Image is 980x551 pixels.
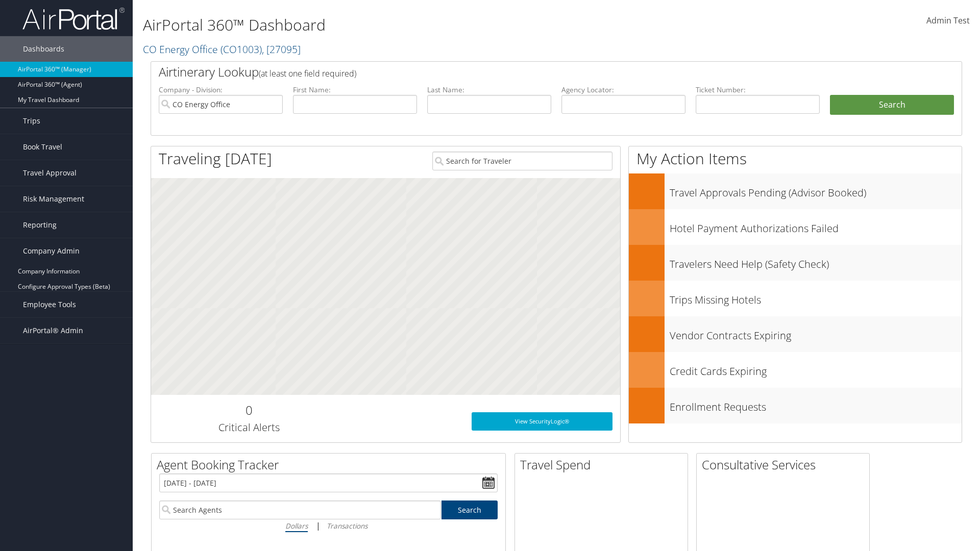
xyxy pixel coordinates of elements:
[629,209,962,245] a: Hotel Payment Authorizations Failed
[159,402,339,419] h2: 0
[427,85,551,95] label: Last Name:
[159,63,887,81] h2: Airtinerary Lookup
[830,95,954,115] button: Search
[159,519,498,532] div: |
[159,148,272,169] h1: Traveling [DATE]
[259,68,356,79] span: (at least one field required)
[23,318,83,343] span: AirPortal® Admin
[23,238,80,264] span: Company Admin
[926,5,970,37] a: Admin Test
[670,216,962,236] h3: Hotel Payment Authorizations Failed
[670,323,962,343] h3: Vendor Contracts Expiring
[670,359,962,379] h3: Credit Cards Expiring
[159,420,339,435] h3: Critical Alerts
[432,152,612,170] input: Search for Traveler
[629,281,962,316] a: Trips Missing Hotels
[143,42,301,56] a: CO Energy Office
[702,456,869,473] h2: Consultative Services
[670,252,962,271] h3: Travelers Need Help (Safety Check)
[23,134,62,160] span: Book Travel
[159,85,283,95] label: Company - Division:
[670,288,962,307] h3: Trips Missing Hotels
[262,42,301,56] span: , [ 27095 ]
[629,316,962,352] a: Vendor Contracts Expiring
[670,181,962,200] h3: Travel Approvals Pending (Advisor Booked)
[23,186,84,212] span: Risk Management
[472,412,612,431] a: View SecurityLogic®
[159,500,441,519] input: Search Agents
[520,456,688,473] h2: Travel Spend
[629,148,962,169] h1: My Action Items
[670,395,962,414] h3: Enrollment Requests
[23,292,76,317] span: Employee Tools
[23,108,40,134] span: Trips
[220,42,262,56] span: ( CO1003 )
[442,500,498,519] a: Search
[285,521,308,531] i: Dollars
[143,14,694,36] h1: AirPortal 360™ Dashboard
[696,85,820,95] label: Ticket Number:
[22,7,125,31] img: airportal-logo.png
[23,36,64,62] span: Dashboards
[629,245,962,281] a: Travelers Need Help (Safety Check)
[629,173,962,209] a: Travel Approvals Pending (Advisor Booked)
[157,456,505,473] h2: Agent Booking Tracker
[23,212,57,238] span: Reporting
[327,521,367,531] i: Transactions
[926,15,970,26] span: Admin Test
[629,388,962,423] a: Enrollment Requests
[23,160,77,186] span: Travel Approval
[629,352,962,388] a: Credit Cards Expiring
[293,85,417,95] label: First Name:
[561,85,685,95] label: Agency Locator:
